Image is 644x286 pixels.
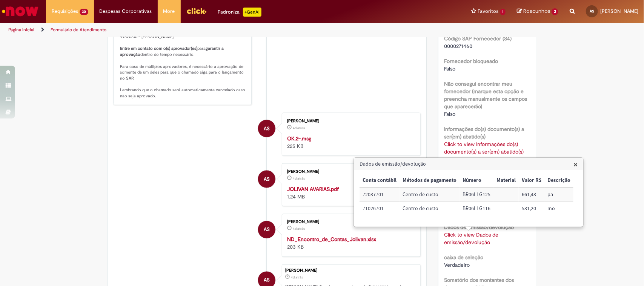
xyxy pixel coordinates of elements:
button: Close [573,160,578,168]
span: [PERSON_NAME] [600,8,638,14]
b: caixa de seleção [444,254,483,261]
div: 225 KB [287,135,413,150]
td: Descrição: mo [544,202,573,215]
span: 2 [552,8,558,15]
td: Valor R$: 531,20 [519,202,544,215]
div: Andreia Oliveira Da Silva [258,221,275,238]
b: Código SAP Fornecedor (S4) [444,35,512,42]
th: Descrição [544,174,573,188]
b: Entre em contato com o(s) aprovador(es) [120,46,198,51]
b: Dados de emissão/devolução [444,224,514,231]
span: Rascunhos [523,8,550,15]
img: ServiceNow [1,4,40,19]
div: [PERSON_NAME] [287,220,413,224]
div: 203 KB [287,236,413,251]
time: 25/08/2025 16:21:23 [293,176,305,181]
td: Material: [493,188,519,201]
span: 30 [80,9,88,15]
time: 25/08/2025 16:21:27 [293,126,305,130]
span: 1 [500,9,506,15]
td: Métodos de pagamento: Centro de custo [400,202,460,215]
td: Conta contábil: 71026701 [360,202,400,215]
span: AS [264,170,270,188]
a: ND_Encontro_de_Contas_Jolivan.xlsx [287,236,376,243]
span: More [163,8,175,15]
img: click_logo_yellow_360x200.png [186,5,207,17]
a: OK.2-.msg [287,135,311,142]
div: Padroniza [218,8,261,17]
span: Falso [444,111,455,117]
b: garantir a aprovação [120,46,225,57]
span: 4d atrás [293,227,305,231]
a: Página inicial [8,27,34,33]
td: Conta contábil: 72037701 [360,188,400,201]
a: Click to view Dados de emissão/devolução [444,231,498,246]
div: [PERSON_NAME] [287,169,413,174]
ul: Trilhas de página [6,23,424,37]
td: Número: BR06LLG125 [460,188,493,201]
span: Falso [444,65,455,72]
span: Verdadeiro [444,261,470,268]
time: 25/08/2025 16:21:23 [293,227,305,231]
div: Dados de emissão/devolução [354,157,584,227]
span: Despesas Corporativas [100,8,152,15]
span: AS [590,9,594,14]
span: AS [264,221,270,239]
span: 4d atrás [293,176,305,181]
p: +GenAi [243,8,261,17]
div: Andreia Oliveira Da Silva [258,171,275,188]
div: [PERSON_NAME] [287,119,413,123]
div: Andreia Oliveira Da Silva [258,120,275,137]
span: × [573,159,578,169]
span: Requisições [52,8,78,15]
td: Material: [493,202,519,215]
a: Rascunhos [517,8,558,15]
span: Favoritos [478,8,499,15]
span: AS [264,120,270,138]
a: JOLIVAN AVARIAS.pdf [287,186,339,192]
td: Descrição: pa [544,188,573,201]
th: Material [493,174,519,188]
time: 25/08/2025 16:21:31 [291,275,303,280]
b: Não consegui encontrar meu fornecedor (marque esta opção e preencha manualmente os campos que apa... [444,80,527,110]
td: Métodos de pagamento: Centro de custo [400,188,460,201]
a: Formulário de Atendimento [51,27,106,33]
b: Fornecedor bloqueado [444,58,498,65]
a: Click to view Informações do(s) documento(s) a ser(em) abatido(s) [444,141,524,155]
th: Número [460,174,493,188]
td: Valor R$: 661,43 [519,188,544,201]
b: Informações do(s) documento(s) a ser(em) abatido(s) [444,126,524,140]
h3: Dados de emissão/devolução [354,158,583,170]
span: 4d atrás [291,275,303,280]
div: 1.24 MB [287,185,413,200]
th: Métodos de pagamento [400,174,460,188]
span: 0000271460 [444,43,472,49]
td: Número: BR06LLG116 [460,202,493,215]
span: 4d atrás [293,126,305,130]
th: Conta contábil [360,174,400,188]
div: [PERSON_NAME] [285,269,417,273]
th: Valor R$ [519,174,544,188]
